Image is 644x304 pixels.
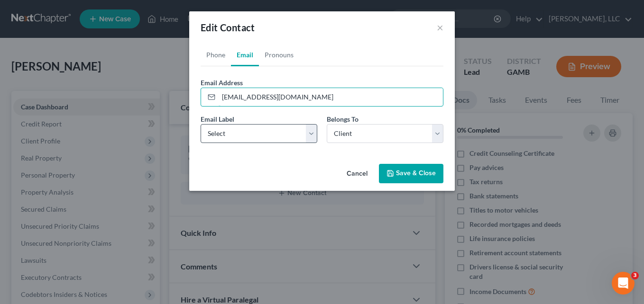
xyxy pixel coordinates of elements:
a: Phone [201,44,231,66]
span: Belongs To [327,115,359,123]
button: Cancel [339,165,375,184]
span: 3 [631,272,639,279]
a: Email [231,44,259,66]
label: Email Address [201,78,243,88]
iframe: Intercom live chat [612,272,635,295]
span: Edit Contact [201,22,255,33]
label: Email Label [201,114,234,124]
input: Email Address [219,88,443,106]
button: Save & Close [379,164,443,184]
a: Pronouns [259,44,299,66]
button: × [437,22,443,33]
